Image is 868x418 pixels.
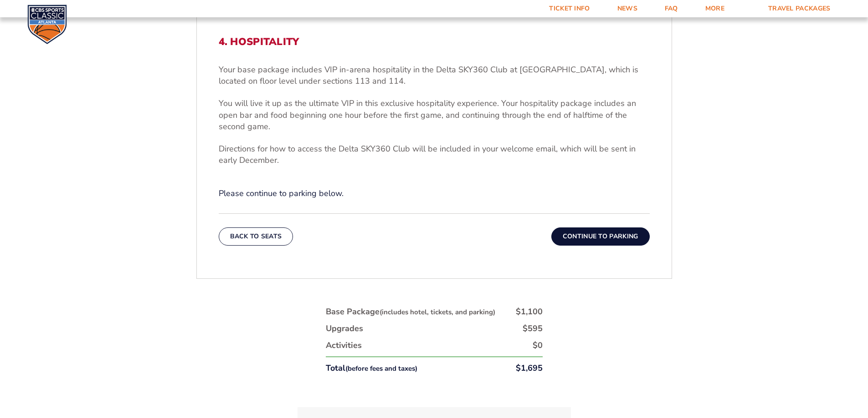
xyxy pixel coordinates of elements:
img: CBS Sports Classic [27,5,67,44]
p: You will live it up as the ultimate VIP in this exclusive hospitality experience. Your hospitalit... [219,98,650,132]
div: Activities [326,340,362,351]
button: Back To Seats [219,227,293,246]
div: $1,100 [516,306,543,317]
p: Directions for how to access the Delta SKY360 Club will be included in your welcome email, which ... [219,143,650,166]
p: Your base package includes VIP in-arena hospitality in the Delta SKY360 Club at [GEOGRAPHIC_DATA]... [219,64,650,87]
div: $1,695 [516,363,543,374]
div: Base Package [326,306,495,317]
button: Continue To Parking [551,227,650,246]
small: (includes hotel, tickets, and parking) [380,307,495,317]
div: Upgrades [326,323,363,334]
small: (before fees and taxes) [345,364,417,373]
div: $595 [523,323,543,334]
h2: 4. Hospitality [219,36,650,48]
p: Please continue to parking below. [219,188,650,199]
div: Total [326,363,417,374]
div: $0 [533,340,543,351]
